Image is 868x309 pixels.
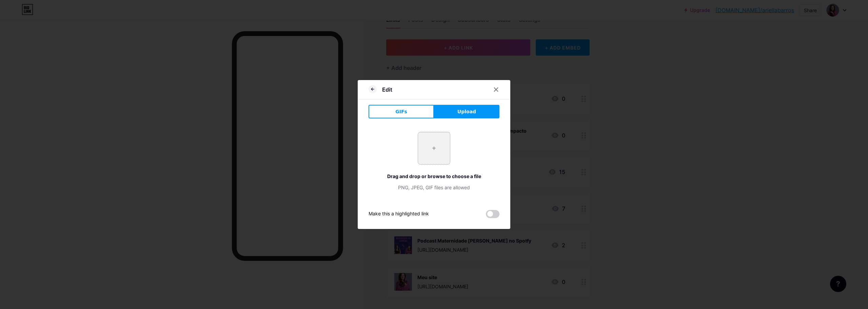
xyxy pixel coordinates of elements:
[369,105,434,118] button: GIFs
[434,105,499,118] button: Upload
[369,173,499,180] div: Drag and drop or browse to choose a file
[382,85,392,94] div: Edit
[395,108,407,115] span: GIFs
[457,108,476,115] span: Upload
[369,184,499,191] div: PNG, JPEG, GIF files are allowed
[369,210,429,218] div: Make this a highlighted link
